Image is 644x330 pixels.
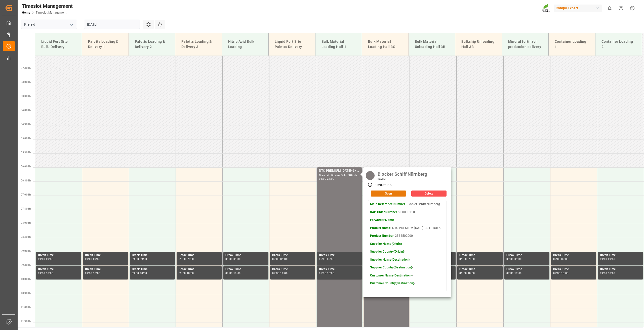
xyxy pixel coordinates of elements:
div: 09:00 [38,258,45,260]
button: Open [371,191,406,197]
div: 09:30 [319,272,326,274]
div: 10:00 [280,272,288,274]
a: Home [22,11,30,14]
div: 10:00 [46,272,53,274]
span: 05:00 Hr [21,137,31,140]
span: 04:30 Hr [21,123,31,126]
span: 11:30 Hr [21,320,31,323]
div: 09:00 [553,258,560,260]
div: Break Time [506,253,547,258]
div: Break Time [225,267,266,272]
div: 09:00 [85,258,92,260]
div: 09:00 [600,258,607,260]
div: - [326,272,327,274]
div: 09:00 [179,258,186,260]
button: Delete [411,191,447,197]
div: Liquid Fert Site Paletts Delivery [273,37,311,52]
div: - [45,272,46,274]
button: Compo Expert [554,3,604,13]
div: - [326,258,327,260]
strong: Forwarder Name [370,218,394,222]
span: 08:00 Hr [21,221,31,224]
div: - [467,272,467,274]
div: 10:00 [468,272,475,274]
div: 09:00 [459,258,467,260]
span: 10:30 Hr [21,292,31,295]
span: 11:00 Hr [21,306,31,309]
div: 09:30 [233,258,241,260]
div: - [233,272,233,274]
span: 06:30 Hr [21,179,31,182]
p: - 2000001109 [370,210,441,215]
div: - [139,258,140,260]
span: 04:00 Hr [21,109,31,112]
div: 21:00 [327,178,334,180]
span: 03:30 Hr [21,95,31,98]
div: Bulkship Unloading Hall 3B [459,37,498,52]
div: Break Time [132,267,173,272]
div: 09:30 [459,272,467,274]
div: Timeslot Management [22,2,73,10]
div: 09:30 [187,258,194,260]
div: 09:30 [600,272,607,274]
div: 10:00 [608,272,615,274]
strong: Product Name [370,226,391,230]
strong: Supplier Name(Destination) [370,258,410,261]
div: 09:30 [468,258,475,260]
strong: SAP Order Number [370,210,397,214]
strong: Customer Country(Destination) [370,281,414,285]
strong: Customer Name(Destination) [370,274,412,277]
p: - 2566502000 [370,234,441,238]
div: Break Time [179,253,220,258]
strong: Supplier Country(Destination) [370,266,412,269]
input: DD.MM.YYYY [84,20,140,29]
div: 10:00 [187,272,194,274]
div: 10:00 [327,272,334,274]
div: 06:00 [376,183,384,187]
div: Bulk Material Loading Hall 3C [366,37,405,52]
div: 06:00 [319,178,326,180]
div: 10:00 [561,272,569,274]
div: [DATE] [376,177,429,181]
span: 07:00 Hr [21,193,31,196]
div: Break Time [319,253,360,258]
div: - [560,258,561,260]
div: 09:30 [179,272,186,274]
div: 10:00 [140,272,147,274]
div: 09:30 [38,272,45,274]
div: - [384,183,384,187]
div: 09:00 [506,258,514,260]
div: Break Time [600,253,641,258]
img: Screenshot%202023-09-29%20at%2010.02.21.png_1712312052.png [542,4,550,13]
div: - [279,258,280,260]
div: - [607,258,608,260]
button: Help Center [615,3,627,14]
div: Bulk Material Loading Hall 1 [319,37,358,52]
p: - [370,250,441,254]
div: 09:30 [225,272,233,274]
p: - [370,218,441,222]
input: Type to search/select [21,20,77,29]
div: 09:30 [506,272,514,274]
div: 09:30 [132,272,139,274]
div: - [186,272,187,274]
span: 02:30 Hr [21,67,31,69]
p: - [370,258,441,262]
div: 09:30 [85,272,92,274]
div: - [233,258,233,260]
div: Blocker Schiff Nürnberg [376,170,429,177]
div: - [139,272,140,274]
div: 09:00 [225,258,233,260]
div: Paletts Loading & Delivery 1 [86,37,125,52]
p: - [370,281,441,286]
p: - [370,265,441,270]
span: 09:30 Hr [21,264,31,266]
div: Break Time [132,253,173,258]
div: Break Time [506,267,547,272]
div: Mineral fertilizer production delivery [506,37,545,52]
div: 09:30 [561,258,569,260]
p: - NTC PREMIUM [DATE]+3+TE BULK [370,226,441,230]
div: 09:30 [280,258,288,260]
div: Break Time [85,253,126,258]
div: NTC PREMIUM [DATE]+3+TE BULK [319,168,360,173]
